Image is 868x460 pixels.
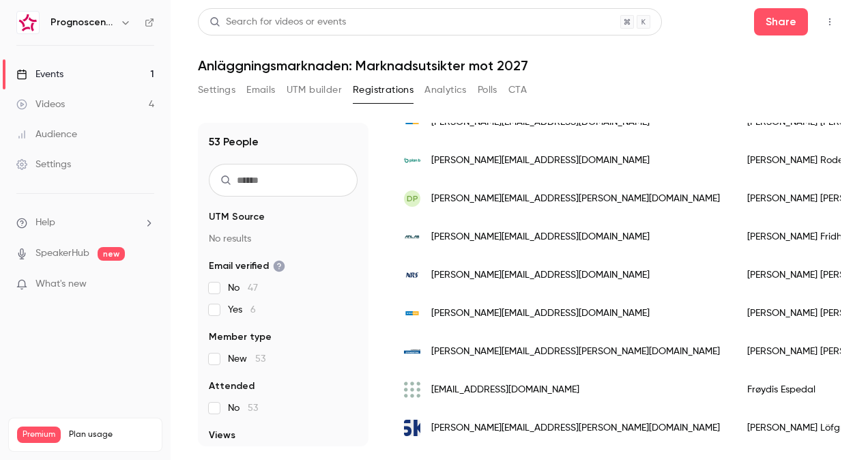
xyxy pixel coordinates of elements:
span: [PERSON_NAME][EMAIL_ADDRESS][PERSON_NAME][DOMAIN_NAME] [431,421,720,435]
button: Emails [246,79,275,101]
span: new [98,247,125,261]
span: [PERSON_NAME][EMAIL_ADDRESS][DOMAIN_NAME] [431,154,650,168]
button: Registrations [353,79,414,101]
span: New [228,352,265,366]
div: Search for videos or events [209,15,346,29]
span: 6 [250,305,256,315]
iframe: Noticeable Trigger [138,278,154,291]
button: Settings [198,79,235,101]
span: 53 [255,354,265,364]
span: What's new [35,277,87,291]
span: 53 [248,403,258,413]
button: Share [754,8,808,35]
span: Member type [209,330,272,344]
span: Yes [228,303,256,317]
span: No [228,401,258,415]
img: Prognoscentret | Powered by Hubexo [17,12,39,33]
span: Attended [209,379,255,393]
span: Plan usage [69,429,154,440]
span: [PERSON_NAME][EMAIL_ADDRESS][PERSON_NAME][DOMAIN_NAME] [431,192,720,206]
img: brekkestrand.no [404,382,420,398]
span: Help [35,216,55,230]
span: DP [407,192,418,205]
div: Audience [16,128,77,141]
div: Videos [16,98,65,111]
a: SpeakerHub [35,246,89,261]
img: strangbetong.se [404,343,420,360]
img: anlab.se [404,229,420,245]
span: [EMAIL_ADDRESS][DOMAIN_NAME] [431,383,579,397]
span: [PERSON_NAME][EMAIL_ADDRESS][DOMAIN_NAME] [431,268,650,283]
span: UTM Source [209,210,265,224]
div: Events [16,68,63,81]
button: UTM builder [287,79,342,101]
img: skanska.se [404,420,420,436]
h1: Anläggningsmarknaden: Marknadsutsikter mot 2027 [198,57,841,74]
span: [PERSON_NAME][EMAIL_ADDRESS][DOMAIN_NAME] [431,230,650,244]
button: CTA [508,79,527,101]
img: swecon.com [404,305,420,321]
li: help-dropdown-opener [16,216,154,230]
span: No [228,281,258,295]
span: Premium [17,427,61,443]
img: nordicroadsafety.com [404,267,420,283]
h6: Prognoscentret | Powered by Hubexo [50,16,115,29]
span: Views [209,429,235,442]
span: Email verified [209,259,285,273]
span: 47 [248,283,258,293]
button: Polls [478,79,497,101]
span: [PERSON_NAME][EMAIL_ADDRESS][PERSON_NAME][DOMAIN_NAME] [431,345,720,359]
button: Analytics [424,79,467,101]
h1: 53 People [209,134,259,150]
p: No results [209,232,358,246]
div: Settings [16,158,71,171]
span: [PERSON_NAME][EMAIL_ADDRESS][DOMAIN_NAME] [431,306,650,321]
img: planbab.com [404,152,420,169]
